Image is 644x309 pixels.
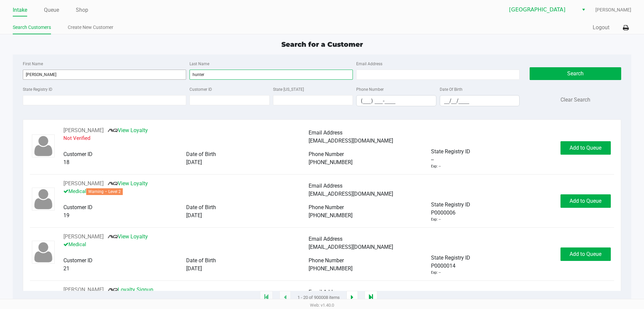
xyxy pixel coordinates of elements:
span: Date of Birth [186,204,216,210]
span: [PHONE_NUMBER] [309,212,353,219]
button: See customer info [63,286,104,294]
span: P0000006 [431,209,455,217]
div: Exp: -- [431,217,441,223]
a: Loyalty Signup [108,286,153,293]
span: Phone Number [309,204,344,210]
span: Phone Number [309,257,344,264]
button: Add to Queue [560,247,611,261]
span: Web: v1.40.0 [310,303,334,308]
button: Logout [593,24,609,32]
span: [GEOGRAPHIC_DATA] [509,6,575,14]
span: Customer ID [63,257,93,264]
a: View Loyalty [108,127,148,133]
span: [PHONE_NUMBER] [309,265,353,272]
div: Exp: -- [431,164,441,169]
app-submit-button: Previous [279,291,291,304]
span: 21 [63,265,69,272]
span: Email Address [309,129,342,136]
span: Date of Birth [186,151,216,157]
span: [DATE] [186,265,202,272]
a: View Loyalty [108,233,148,240]
button: Clear Search [560,96,590,104]
a: Intake [13,5,27,15]
span: State Registry ID [431,201,470,208]
span: Add to Queue [570,145,601,151]
span: Customer ID [63,204,93,210]
label: First Name [23,61,43,67]
button: See customer info [63,180,104,188]
button: Add to Queue [560,141,611,155]
button: Add to Queue [560,194,611,208]
span: [DATE] [186,159,202,165]
label: Date Of Birth [440,86,463,92]
span: Email Address [309,183,342,189]
app-submit-button: Move to last page [365,291,377,304]
label: Customer ID [190,86,212,92]
span: Date of Birth [186,257,216,264]
span: [EMAIL_ADDRESS][DOMAIN_NAME] [309,138,393,144]
span: [EMAIL_ADDRESS][DOMAIN_NAME] [309,191,393,197]
span: [DATE] [186,212,202,219]
label: Last Name [190,61,209,67]
label: Email Address [356,61,382,67]
span: Search for a Customer [281,40,363,48]
span: Add to Queue [570,251,601,257]
app-submit-button: Next [346,291,358,304]
span: State Registry ID [431,148,470,155]
a: Create New Customer [68,23,113,32]
div: Exp: -- [431,270,441,276]
span: State Registry ID [431,255,470,261]
p: Medical [63,188,309,195]
input: Format: (999) 999-9999 [357,95,436,106]
app-submit-button: Move to first page [260,291,273,304]
span: [PERSON_NAME] [595,6,631,13]
span: -- [431,156,434,164]
span: Warning – Level 2 [86,188,123,195]
label: State Registry ID [23,86,52,92]
a: Shop [76,5,88,15]
span: [PHONE_NUMBER] [309,159,353,165]
span: Add to Queue [570,198,601,204]
a: Queue [44,5,59,15]
button: See customer info [63,126,104,134]
span: P0000014 [431,262,455,270]
span: Email Address [309,289,342,295]
label: State [US_STATE] [273,86,304,92]
input: Format: MM/DD/YYYY [440,95,520,106]
a: Search Customers [13,23,51,32]
span: 19 [63,212,69,219]
button: Search [530,67,621,80]
button: See customer info [63,233,104,241]
button: Select [579,4,588,16]
p: Medical [63,241,309,248]
span: [EMAIL_ADDRESS][DOMAIN_NAME] [309,244,393,250]
span: 18 [63,159,69,165]
p: Not Verified [63,134,309,142]
a: View Loyalty [108,180,148,187]
span: 1 - 20 of 900008 items [298,294,340,301]
span: Customer ID [63,151,93,157]
span: Phone Number [309,151,344,157]
label: Phone Number [356,86,384,92]
span: Email Address [309,236,342,242]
